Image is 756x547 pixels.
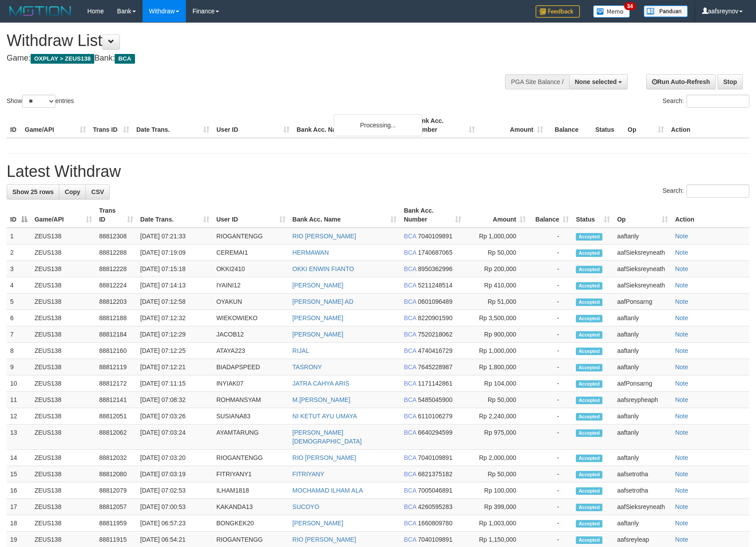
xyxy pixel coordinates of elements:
span: Accepted [576,249,602,257]
span: Copy 4260595283 to clipboard [418,503,452,510]
span: BCA [404,470,416,478]
td: ZEUS138 [31,277,96,294]
td: aafPonsarng [613,294,671,310]
td: - [529,343,572,359]
span: Accepted [576,413,602,421]
td: ZEUS138 [31,359,96,375]
a: Note [675,347,688,354]
td: 14 [7,450,31,466]
td: ILHAM1818 [213,482,289,499]
span: BCA [404,380,416,387]
td: 17 [7,499,31,515]
td: [DATE] 07:03:19 [137,466,213,482]
td: 3 [7,261,31,277]
td: 7 [7,326,31,343]
td: [DATE] 07:11:15 [137,375,213,392]
span: Copy [65,188,80,195]
td: aaftanly [613,425,671,450]
td: BIADAPSPEED [213,359,289,375]
a: Note [675,454,688,461]
span: 34 [624,2,636,10]
a: [PERSON_NAME] [293,520,343,527]
span: Copy 1660809780 to clipboard [418,520,452,527]
a: HERMAWAN [293,249,329,256]
span: BCA [404,314,416,321]
th: Op [624,113,667,138]
th: Balance: activate to sort column ascending [529,203,572,228]
td: [DATE] 07:14:13 [137,277,213,294]
th: Status: activate to sort column ascending [572,203,613,228]
label: Search: [663,184,749,198]
th: Action [667,113,749,138]
span: BCA [404,396,416,403]
td: [DATE] 07:21:33 [137,228,213,245]
td: BONGKEK20 [213,515,289,532]
a: Note [675,470,688,478]
td: FITRIYANY1 [213,466,289,482]
img: Feedback.jpg [536,5,580,18]
td: SUSIANA83 [213,408,289,425]
span: BCA [404,298,416,305]
td: [DATE] 07:12:58 [137,294,213,310]
span: Copy 8950362996 to clipboard [418,265,452,272]
td: ZEUS138 [31,326,96,343]
td: aafsetrotha [613,466,671,482]
label: Show entries [7,95,74,108]
td: aafSieksreyneath [613,499,671,515]
span: Copy 5485045900 to clipboard [418,396,452,403]
span: Copy 7040109891 to clipboard [418,454,452,461]
img: MOTION_logo.png [7,4,74,18]
span: OXPLAY > ZEUS138 [31,54,94,64]
td: OYAKUN [213,294,289,310]
th: Trans ID: activate to sort column ascending [96,203,137,228]
td: 5 [7,294,31,310]
th: Op: activate to sort column ascending [613,203,671,228]
a: Note [675,429,688,436]
td: - [529,408,572,425]
td: 88811959 [96,515,137,532]
td: aafPonsarng [613,375,671,392]
td: 6 [7,310,31,326]
td: Rp 1,000,000 [465,343,529,359]
a: SUCOYO [293,503,320,510]
a: Note [675,487,688,494]
th: Date Trans. [133,113,213,138]
span: Accepted [576,380,602,388]
span: Accepted [576,397,602,404]
span: Accepted [576,282,602,290]
input: Search: [687,184,749,198]
a: Note [675,265,688,272]
td: Rp 100,000 [465,482,529,499]
td: Rp 410,000 [465,277,529,294]
a: Note [675,233,688,240]
div: Processing... [334,114,422,136]
td: 88812288 [96,245,137,261]
a: Copy [59,184,86,199]
span: Copy 7005046891 to clipboard [418,487,452,494]
td: ZEUS138 [31,515,96,532]
td: aaftanly [613,343,671,359]
th: Trans ID [89,113,133,138]
h1: Withdraw List [7,32,495,50]
td: - [529,375,572,392]
span: Accepted [576,233,602,241]
td: 88812224 [96,277,137,294]
td: - [529,245,572,261]
span: Accepted [576,520,602,528]
td: - [529,294,572,310]
a: Note [675,536,688,543]
a: Note [675,520,688,527]
span: Copy 5211248514 to clipboard [418,282,452,289]
span: Accepted [576,471,602,478]
span: Accepted [576,536,602,544]
th: Amount: activate to sort column ascending [465,203,529,228]
span: Copy 1740687065 to clipboard [418,249,452,256]
td: - [529,228,572,245]
td: ZEUS138 [31,482,96,499]
td: 11 [7,392,31,408]
span: Copy 7040109891 to clipboard [418,536,452,543]
button: None selected [569,74,628,89]
td: 8 [7,343,31,359]
td: IYAINI12 [213,277,289,294]
td: - [529,515,572,532]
